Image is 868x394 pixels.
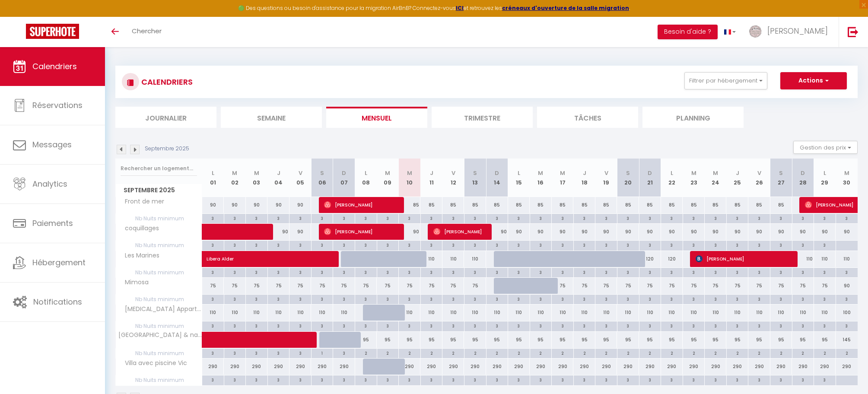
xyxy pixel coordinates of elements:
abbr: M [385,169,390,177]
div: 3 [442,295,464,303]
div: 3 [312,268,333,276]
div: 3 [355,268,377,276]
div: 75 [792,278,814,294]
input: Rechercher un logement... [121,161,197,176]
th: 30 [836,159,858,197]
abbr: S [626,169,630,177]
div: 3 [289,241,311,249]
div: 90 [617,224,639,240]
div: 90 [267,197,289,213]
div: 3 [770,241,792,249]
div: 3 [224,214,246,222]
div: 3 [202,241,224,249]
span: Calendriers [32,61,77,72]
th: 12 [442,159,464,197]
div: 85 [726,197,748,213]
div: 90 [770,224,792,240]
th: 20 [617,159,639,197]
div: 85 [661,197,683,213]
div: 90 [289,197,312,213]
div: 75 [705,278,727,294]
div: 90 [289,224,312,240]
div: 90 [814,224,836,240]
span: Réservations [32,100,83,111]
div: 90 [661,224,683,240]
div: 3 [289,268,311,276]
div: 3 [421,241,442,249]
div: 3 [727,295,748,303]
div: 3 [312,214,333,222]
div: 3 [202,214,224,222]
p: Septembre 2025 [145,145,189,153]
th: 17 [552,159,574,197]
div: 85 [573,197,595,213]
div: 3 [312,295,333,303]
th: 02 [224,159,246,197]
div: 110 [464,251,486,267]
div: 3 [661,214,683,222]
div: 90 [573,224,595,240]
span: [PERSON_NAME] [767,25,828,36]
div: 3 [508,241,530,249]
span: Septembre 2025 [116,184,202,197]
div: 3 [399,295,420,303]
div: 85 [552,197,574,213]
div: 85 [683,197,705,213]
abbr: M [538,169,543,177]
div: 3 [442,214,464,222]
a: Chercher [125,17,168,47]
div: 3 [268,241,289,249]
div: 3 [748,214,770,222]
div: 3 [574,295,595,303]
abbr: S [473,169,477,177]
abbr: V [451,169,455,177]
div: 3 [421,214,442,222]
div: 3 [574,214,595,222]
div: 90 [705,224,727,240]
div: 3 [421,268,442,276]
div: 90 [246,197,268,213]
abbr: L [823,169,826,177]
div: 3 [289,295,311,303]
th: 05 [289,159,312,197]
div: 3 [639,268,661,276]
div: 85 [639,197,661,213]
div: 3 [595,295,617,303]
div: 90 [726,224,748,240]
div: 120 [639,251,661,267]
div: 3 [661,241,683,249]
abbr: J [736,169,739,177]
abbr: S [320,169,324,177]
span: Hébergement [32,257,86,268]
div: 75 [552,278,574,294]
div: 3 [224,268,246,276]
div: 90 [486,224,508,240]
div: 3 [333,295,355,303]
div: 90 [836,278,858,294]
span: Notifications [33,296,82,307]
abbr: M [407,169,412,177]
div: 75 [399,278,421,294]
div: 75 [595,278,617,294]
div: 3 [705,295,726,303]
abbr: L [518,169,520,177]
li: Tâches [537,107,638,128]
abbr: L [212,169,214,177]
div: 3 [705,268,726,276]
span: Nb Nuits minimum [116,214,202,223]
div: 75 [289,278,312,294]
span: Chercher [132,26,162,35]
button: Besoin d'aide ? [658,25,718,39]
th: 09 [377,159,399,197]
div: 3 [442,268,464,276]
th: 27 [770,159,792,197]
a: ... [PERSON_NAME] [742,17,839,47]
th: 13 [464,159,486,197]
div: 3 [355,241,377,249]
span: [PERSON_NAME] [433,223,485,240]
abbr: M [844,169,849,177]
div: 3 [399,214,420,222]
div: 85 [617,197,639,213]
div: 85 [442,197,464,213]
div: 90 [202,197,224,213]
